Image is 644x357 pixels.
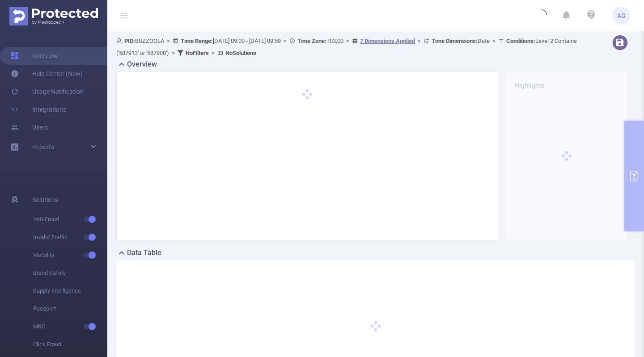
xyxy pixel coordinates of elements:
i: icon: loading [536,9,547,22]
a: Users [11,118,48,136]
h2: Overview [127,59,157,70]
i: icon: user [116,38,124,44]
span: Date [432,38,490,44]
a: Help Center (New) [11,65,83,83]
b: PID: [124,38,135,44]
span: > [209,50,217,56]
span: Invalid Traffic [33,228,107,246]
b: No Filters [186,50,209,56]
b: Time Zone: [297,38,326,44]
span: Solutions [32,191,58,209]
u: 7 Dimensions Applied [360,38,415,44]
a: Overview [11,47,58,65]
b: No Solutions [225,50,256,56]
span: > [490,38,498,44]
span: Visibility [33,246,107,264]
span: > [343,38,352,44]
span: AG [617,7,626,25]
span: > [164,38,173,44]
span: > [169,50,178,56]
span: Passport [33,300,107,318]
span: Anti-Fraud [33,210,107,228]
b: Time Range: [181,38,213,44]
h2: Data Table [127,248,161,258]
a: Reports [32,138,54,156]
a: Integrations [11,101,66,118]
span: BUZZOOLA [DATE] 09:00 - [DATE] 09:59 +03:00 [116,38,577,56]
a: Usage Notification [11,83,84,101]
b: Conditions : [506,38,535,44]
span: Supply Intelligence [33,282,107,300]
span: MRC [33,318,107,336]
span: Click Fraud [33,336,107,353]
span: Reports [32,143,54,151]
span: > [281,38,289,44]
img: Protected Media [9,7,98,25]
b: Time Dimensions : [432,38,478,44]
span: Brand Safety [33,264,107,282]
span: > [415,38,424,44]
